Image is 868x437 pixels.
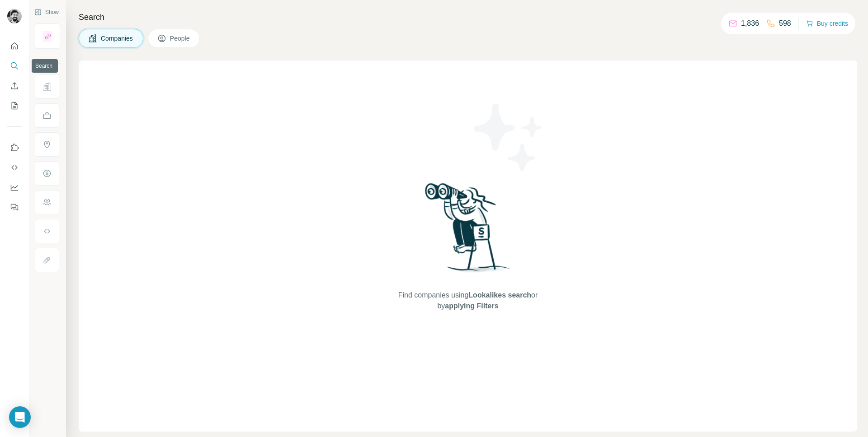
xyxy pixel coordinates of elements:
img: Surfe Illustration - Stars [468,97,549,178]
p: 598 [779,18,791,29]
div: Open Intercom Messenger [9,406,31,428]
img: Surfe Illustration - Woman searching with binoculars [421,181,515,281]
button: Use Surfe on LinkedIn [7,139,22,156]
button: My lists [7,98,22,114]
span: Find companies using or by [396,290,540,311]
h4: Search [79,11,857,23]
button: Use Surfe API [7,159,22,176]
span: Lookalikes search [468,291,531,299]
span: applying Filters [445,302,498,310]
button: Feedback [7,199,22,215]
button: Search [7,58,22,74]
button: Buy credits [806,17,848,30]
button: Enrich CSV [7,78,22,94]
span: People [170,34,191,43]
img: Avatar [7,9,22,23]
button: Show [28,5,65,19]
button: Quick start [7,38,22,54]
p: 1,836 [741,18,759,29]
button: Dashboard [7,179,22,195]
span: Companies [101,34,134,43]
